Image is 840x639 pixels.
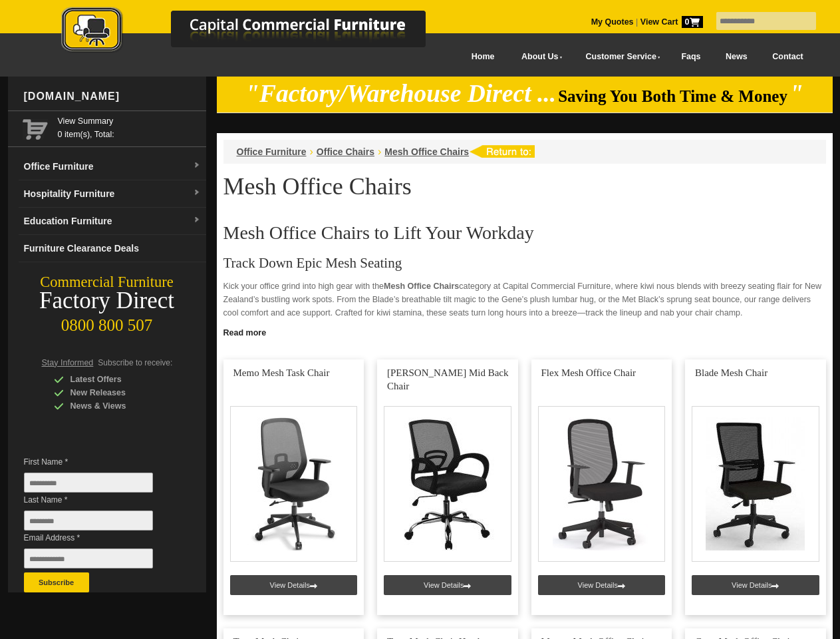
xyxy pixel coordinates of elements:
span: 0 item(s), Total: [58,114,201,139]
h2: Mesh Office Chairs to Lift Your Workday [223,223,826,243]
a: Office Furniture [237,146,307,157]
em: " [789,80,803,107]
div: New Releases [54,386,180,399]
a: News [713,42,760,72]
li: › [378,145,381,158]
a: My Quotes [591,17,634,27]
em: "Factory/Warehouse Direct ... [245,80,556,107]
a: Furniture Clearance Deals [19,235,206,262]
div: 0800 800 507 [8,310,206,335]
input: First Name * [24,473,153,493]
span: First Name * [24,455,173,469]
a: Hospitality Furnituredropdown [19,180,206,208]
a: Mesh Office Chairs [384,146,469,157]
div: News & Views [54,399,180,413]
a: Faqs [669,42,714,72]
div: Latest Offers [54,373,180,386]
img: dropdown [193,216,201,224]
a: Capital Commercial Furniture Logo [25,7,490,59]
a: Office Furnituredropdown [19,153,206,180]
div: Factory Direct [8,292,206,310]
a: Education Furnituredropdown [19,208,206,235]
span: Last Name * [24,493,173,507]
a: View Summary [58,114,201,128]
a: Customer Service [571,42,668,72]
p: Kick your office grind into high gear with the category at Capital Commercial Furniture, where ki... [223,280,826,319]
img: dropdown [193,162,201,170]
a: Click to read more [217,323,833,339]
span: 0 [682,16,703,28]
strong: View Cart [640,17,703,27]
div: Commercial Furniture [8,273,206,292]
input: Last Name * [24,511,153,531]
span: Stay Informed [42,358,94,367]
li: › [310,145,313,158]
strong: Mesh Office Chairs [384,282,459,291]
img: Capital Commercial Furniture Logo [25,7,490,55]
a: About Us [507,42,571,72]
div: [DOMAIN_NAME] [19,77,206,116]
img: return to [469,145,535,158]
img: dropdown [193,189,201,197]
a: View Cart0 [638,17,702,27]
a: Contact [760,42,815,72]
h1: Mesh Office Chairs [223,174,826,199]
a: Office Chairs [317,146,374,157]
span: Email Address * [24,531,173,544]
button: Subscribe [24,572,89,592]
span: Saving You Both Time & Money [558,87,787,105]
h3: Track Down Epic Mesh Seating [223,256,826,270]
input: Email Address * [24,548,153,568]
span: Subscribe to receive: [98,358,172,367]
